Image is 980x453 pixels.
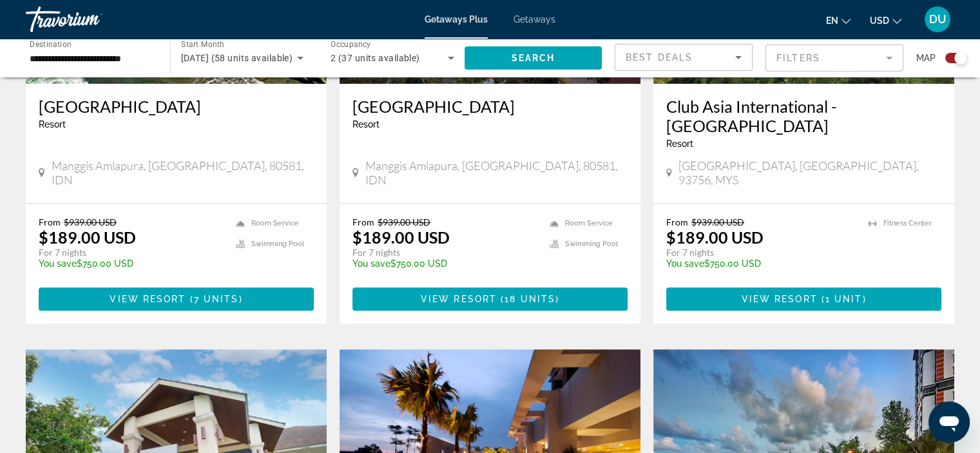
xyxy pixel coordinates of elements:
span: You save [352,258,390,269]
iframe: Кнопка запуска окна обмена сообщениями [928,401,970,443]
span: ( ) [186,294,243,304]
a: Getaways Plus [425,14,488,24]
span: You save [666,258,704,269]
span: Resort [666,139,693,149]
span: [GEOGRAPHIC_DATA], [GEOGRAPHIC_DATA], 93756, MYS [678,159,941,187]
span: Search [511,53,555,63]
button: Change language [826,11,850,30]
a: Club Asia International - [GEOGRAPHIC_DATA] [666,97,941,135]
span: Manggis Amlapura, [GEOGRAPHIC_DATA], 80581, IDN [52,159,314,187]
span: USD [870,15,889,26]
p: $750.00 USD [666,258,855,269]
a: Travorium [26,3,155,36]
span: Manggis Amlapura, [GEOGRAPHIC_DATA], 80581, IDN [365,159,628,187]
span: 18 units [504,294,555,304]
p: For 7 nights [352,247,537,258]
span: You save [39,258,77,269]
span: Occupancy [331,40,371,49]
span: Best Deals [626,52,693,63]
span: Swimming Pool [565,240,618,248]
span: $939.00 USD [691,217,744,227]
p: $189.00 USD [352,227,450,247]
span: View Resort [110,294,186,304]
button: View Resort(1 unit) [666,287,941,311]
span: en [826,15,838,26]
span: [DATE] (58 units available) [181,53,293,63]
span: Map [916,49,936,67]
span: From [39,217,61,227]
span: 2 (37 units available) [331,53,420,63]
p: $189.00 USD [39,227,136,247]
p: For 7 nights [666,247,855,258]
span: View Resort [741,294,817,304]
span: From [666,217,688,227]
span: $939.00 USD [378,217,430,227]
a: [GEOGRAPHIC_DATA] [352,97,628,116]
a: Getaways [514,14,555,24]
button: Change currency [870,11,901,30]
button: View Resort(18 units) [352,287,628,311]
span: Room Service [565,219,613,227]
button: View Resort(7 units) [39,287,314,311]
span: Start Month [181,40,224,49]
p: $750.00 USD [39,258,223,269]
span: View Resort [421,294,497,304]
p: For 7 nights [39,247,223,258]
button: User Menu [921,6,954,33]
span: 7 units [194,294,239,304]
button: Filter [765,44,903,72]
span: DU [929,13,946,26]
span: Room Service [251,219,299,227]
span: 1 unit [825,294,863,304]
span: Resort [39,119,66,130]
span: ( ) [818,294,867,304]
span: Destination [30,39,72,48]
mat-select: Sort by [626,50,742,65]
span: $939.00 USD [64,217,117,227]
span: From [352,217,374,227]
a: [GEOGRAPHIC_DATA] [39,97,314,116]
span: Swimming Pool [251,240,304,248]
span: ( ) [497,294,559,304]
button: Search [465,46,602,70]
p: $189.00 USD [666,227,764,247]
span: Fitness Center [883,219,932,227]
p: $750.00 USD [352,258,537,269]
span: Resort [352,119,380,130]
